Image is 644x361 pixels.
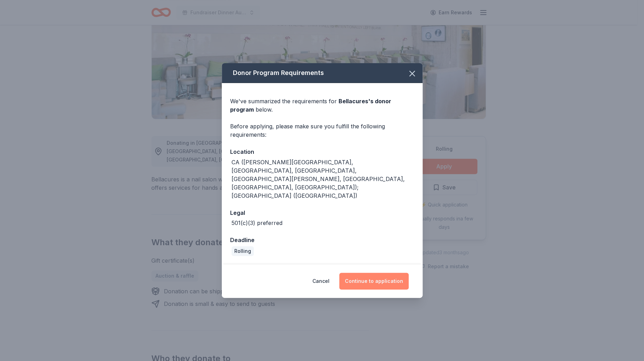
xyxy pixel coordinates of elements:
[230,97,414,114] div: We've summarized the requirements for below.
[230,208,414,217] div: Legal
[232,246,254,256] div: Rolling
[312,273,329,289] button: Cancel
[232,219,282,227] div: 501(c)(3) preferred
[222,63,423,83] div: Donor Program Requirements
[230,235,414,245] div: Deadline
[230,122,414,139] div: Before applying, please make sure you fulfill the following requirements:
[232,158,414,200] div: CA ([PERSON_NAME][GEOGRAPHIC_DATA], [GEOGRAPHIC_DATA], [GEOGRAPHIC_DATA], [GEOGRAPHIC_DATA][PERSO...
[339,273,409,289] button: Continue to application
[230,147,414,156] div: Location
